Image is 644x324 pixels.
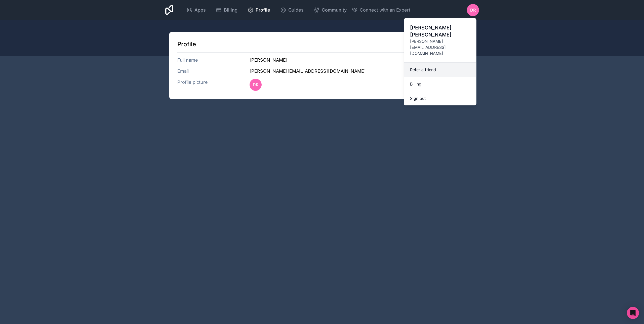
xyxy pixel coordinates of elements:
[404,77,476,91] a: Billing
[410,38,470,56] span: [PERSON_NAME][EMAIL_ADDRESS][DOMAIN_NAME]
[310,5,351,16] a: Community
[360,7,410,14] span: Connect with an Expert
[276,5,308,16] a: Guides
[352,7,410,14] button: Connect with an Expert
[224,7,237,14] span: Billing
[253,82,258,88] span: DR
[410,24,470,38] span: [PERSON_NAME] [PERSON_NAME]
[177,79,250,91] h3: Profile picture
[250,68,467,75] h3: [PERSON_NAME][EMAIL_ADDRESS][DOMAIN_NAME]
[244,5,274,16] a: Profile
[250,57,467,64] h3: [PERSON_NAME]
[177,57,250,64] h3: Full name
[177,68,250,75] h3: Email
[404,63,476,77] a: Refer a friend
[256,7,270,14] span: Profile
[177,40,467,48] h1: Profile
[212,5,242,16] a: Billing
[322,7,347,14] span: Community
[404,91,476,105] button: Sign out
[194,7,206,14] span: Apps
[288,7,304,14] span: Guides
[627,307,639,319] div: Open Intercom Messenger
[182,5,210,16] a: Apps
[470,7,476,13] span: DR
